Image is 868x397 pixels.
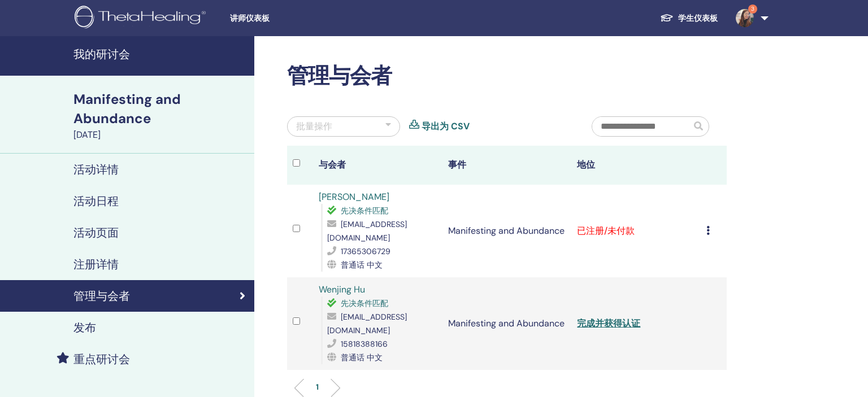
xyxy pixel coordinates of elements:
[313,146,442,185] th: 与会者
[651,8,727,29] a: 学生仪表板
[327,312,407,335] span: [EMAIL_ADDRESS][DOMAIN_NAME]
[442,185,572,277] td: Manifesting and Abundance
[73,321,96,334] h4: 发布
[73,352,130,366] h4: 重点研讨会
[296,120,332,133] div: 批量操作
[67,90,254,142] a: Manifesting and Abundance[DATE]
[73,258,119,271] h4: 注册详情
[73,47,248,61] h4: 我的研讨会
[73,289,130,303] h4: 管理与会者
[230,12,400,24] span: 讲师仪表板
[341,206,388,216] span: 先决条件匹配
[75,6,210,31] img: logo.png
[73,163,119,176] h4: 活动详情
[748,5,757,14] span: 3
[73,226,119,239] h4: 活动页面
[442,146,572,185] th: 事件
[736,9,754,27] img: default.jpg
[327,219,407,243] span: [EMAIL_ADDRESS][DOMAIN_NAME]
[73,194,119,208] h4: 活动日程
[319,191,389,203] a: [PERSON_NAME]
[73,90,248,128] div: Manifesting and Abundance
[341,260,383,270] span: 普通话 中文
[316,381,319,393] p: 1
[73,128,248,142] div: [DATE]
[341,246,390,256] span: 17365306729
[341,339,388,349] span: 15818388166
[571,146,701,185] th: 地位
[660,13,674,23] img: graduation-cap-white.svg
[442,277,572,370] td: Manifesting and Abundance
[422,120,470,133] a: 导出为 CSV
[287,63,727,89] h2: 管理与会者
[341,298,388,308] span: 先决条件匹配
[341,352,383,363] span: 普通话 中文
[319,283,365,295] a: Wenjing Hu
[577,317,640,329] a: 完成并获得认证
